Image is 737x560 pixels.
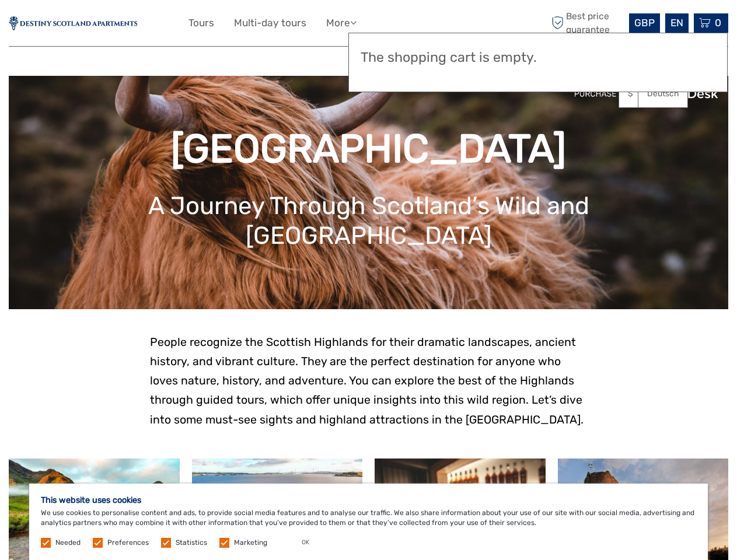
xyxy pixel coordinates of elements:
[634,17,655,29] span: GBP
[134,18,148,32] button: Open LiveChat chat widget
[26,191,711,250] h1: A Journey Through Scotland’s Wild and [GEOGRAPHIC_DATA]
[150,335,584,426] span: People recognize the Scottish Highlands for their dramatic landscapes, ancient history, and vibra...
[188,15,214,32] a: Tours
[549,10,626,36] span: Best price guarantee
[16,20,132,30] p: We're away right now. Please check back later!
[41,495,696,505] h5: This website uses cookies
[638,83,687,104] a: Deutsch
[361,50,715,66] h3: The shopping cart is empty.
[26,125,711,173] h1: [GEOGRAPHIC_DATA]
[713,17,723,29] span: 0
[234,538,267,548] label: Marketing
[9,16,137,30] img: 2586-5bdb998b-20c5-4af0-9f9c-ddee4a3bcf6d_logo_small.jpg
[619,83,659,104] a: $
[176,538,207,548] label: Statistics
[665,13,689,33] div: EN
[290,537,321,548] button: OK
[234,15,306,32] a: Multi-day tours
[326,15,357,32] a: More
[55,538,81,548] label: Needed
[29,484,708,560] div: We use cookies to personalise content and ads, to provide social media features and to analyse ou...
[107,538,149,548] label: Preferences
[574,85,719,103] img: PurchaseViaTourDeskwhite.png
